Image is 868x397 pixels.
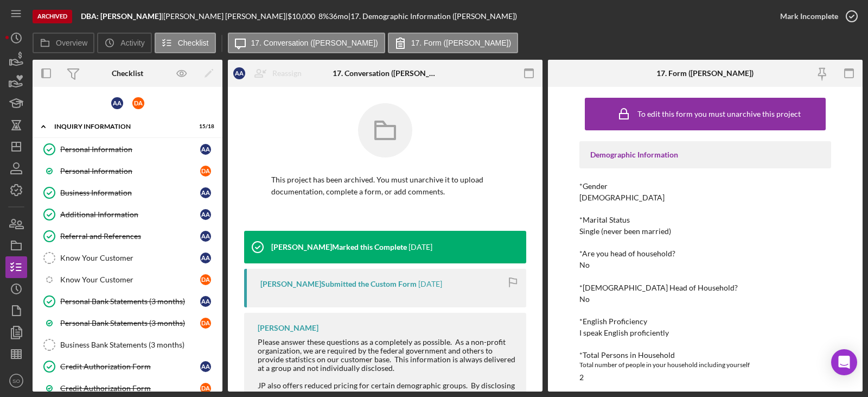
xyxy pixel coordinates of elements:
text: SO [12,378,20,384]
div: D A [200,166,211,177]
div: Business Bank Statements (3 months) [60,341,216,349]
button: Activity [97,33,151,53]
a: Know Your CustomerDA [38,269,217,291]
div: I speak English proficiently [579,329,669,337]
div: 36 mo [329,12,348,21]
div: Business Information [60,188,200,197]
p: This project has been archived. You must unarchive it to upload documentation, complete a form, o... [271,174,499,198]
button: AAReassign [228,62,312,84]
div: [DEMOGRAPHIC_DATA] [579,193,665,202]
time: 2025-04-28 20:30 [409,243,432,251]
div: Reassign [272,62,302,84]
button: 17. Conversation ([PERSON_NAME]) [228,33,385,53]
button: Checklist [155,33,216,53]
a: Business Bank Statements (3 months) [38,334,217,356]
div: Archived [33,10,72,23]
button: SO [5,370,27,392]
button: Overview [33,33,94,53]
div: [PERSON_NAME] Marked this Complete [271,243,407,251]
label: 17. Conversation ([PERSON_NAME]) [251,39,378,47]
div: Total number of people in your household including yourself [579,360,831,370]
div: A A [200,209,211,220]
a: Credit Authorization FormAA [38,356,217,377]
div: Mark Incomplete [780,5,838,27]
div: To edit this form you must unarchive this project [637,110,801,118]
div: Personal Information [60,167,200,175]
div: *Gender [579,182,831,191]
b: DBA: [PERSON_NAME] [81,11,161,21]
div: D A [200,383,211,394]
div: *Marital Status [579,216,831,224]
div: | [81,12,163,21]
div: Open Intercom Messenger [831,349,857,375]
a: Personal InformationDA [38,160,217,182]
div: Personal Bank Statements (3 months) [60,319,200,327]
a: Referral and ReferencesAA [38,225,217,247]
div: [PERSON_NAME] Submitted the Custom Form [260,280,417,288]
a: Know Your CustomerAA [38,247,217,269]
a: Personal Bank Statements (3 months)DA [38,312,217,334]
div: Know Your Customer [60,275,200,284]
div: Credit Authorization Form [60,362,200,371]
div: Personal Information [60,145,200,154]
div: Personal Bank Statements (3 months) [60,297,200,306]
a: Business InformationAA [38,182,217,204]
div: A A [233,67,245,79]
label: Checklist [178,39,209,47]
div: D A [132,97,144,109]
div: 17. Form ([PERSON_NAME]) [656,69,754,78]
div: Single (never been married) [579,227,671,236]
div: *English Proficiency [579,317,831,326]
div: Demographic Information [590,150,820,159]
div: No [579,261,590,269]
div: Referral and References [60,232,200,241]
a: Additional InformationAA [38,204,217,225]
div: [PERSON_NAME] [PERSON_NAME] | [163,12,288,21]
div: A A [200,187,211,198]
button: 17. Form ([PERSON_NAME]) [388,33,518,53]
div: [PERSON_NAME] [258,324,318,332]
div: Checklist [112,69,143,78]
button: Mark Incomplete [769,5,863,27]
div: Please answer these questions as a completely as possible. As a non-profit organization, we are r... [258,338,515,373]
div: INQUIRY INFORMATION [54,123,187,130]
div: 17. Conversation ([PERSON_NAME]) [333,69,437,78]
div: A A [200,361,211,372]
label: Activity [120,39,144,47]
div: 2 [579,373,584,382]
label: 17. Form ([PERSON_NAME]) [411,39,511,47]
div: *[DEMOGRAPHIC_DATA] Head of Household? [579,283,831,292]
div: A A [200,296,211,307]
div: Additional Information [60,210,200,219]
a: Personal Bank Statements (3 months)AA [38,291,217,312]
time: 2025-04-28 20:30 [418,280,442,288]
div: No [579,295,590,304]
div: Know Your Customer [60,254,200,262]
a: Personal InformationAA [38,138,217,160]
div: $10,000 [288,12,318,21]
div: A A [200,253,211,263]
div: *Are you head of household? [579,249,831,258]
div: 8 % [318,12,329,21]
div: 15 / 18 [195,123,214,130]
div: D A [200,318,211,329]
div: A A [200,144,211,155]
div: *Total Persons in Household [579,351,831,360]
div: D A [200,274,211,285]
div: | 17. Demographic Information ([PERSON_NAME]) [348,12,517,21]
label: Overview [56,39,87,47]
div: A A [111,97,123,109]
div: Credit Authorization Form [60,384,200,393]
div: A A [200,231,211,242]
